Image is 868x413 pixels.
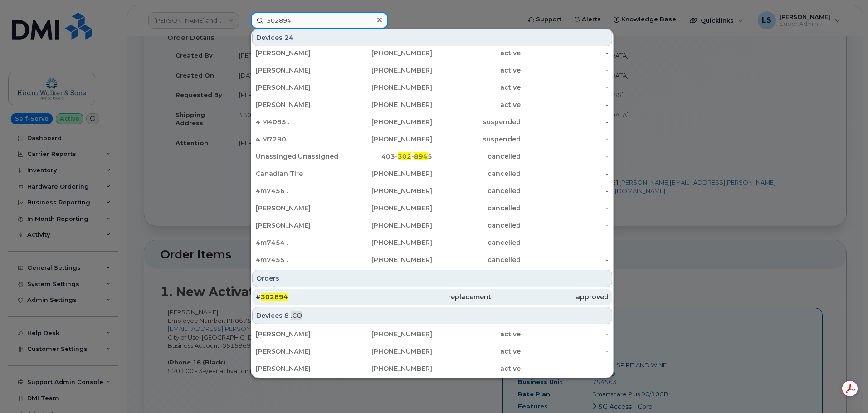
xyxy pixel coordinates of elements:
a: 4m7456 .[PHONE_NUMBER]cancelled- [252,183,612,199]
div: [PHONE_NUMBER] [344,221,433,230]
div: 403- - 5 [344,152,433,161]
span: 302894 [261,293,288,301]
div: cancelled [432,204,521,213]
a: #302894replacementapproved [252,289,612,305]
div: [PHONE_NUMBER] [344,238,433,247]
div: Devices [252,29,612,46]
div: 4 M7290 . [256,135,344,144]
div: [PHONE_NUMBER] [344,117,433,126]
div: - [521,83,609,92]
div: [PHONE_NUMBER] [344,364,433,373]
a: [PERSON_NAME][PHONE_NUMBER]active- [252,326,612,342]
div: [PERSON_NAME] [256,221,344,230]
div: cancelled [432,255,521,264]
div: approved [491,292,609,301]
a: [PERSON_NAME][PHONE_NUMBER]cancelled- [252,217,612,233]
a: Unassinged Unassigned403-302-8945cancelled- [252,148,612,165]
a: Canadian Tire[PHONE_NUMBER]cancelled- [252,165,612,182]
span: 24 [284,33,293,42]
div: - [521,330,609,339]
div: cancelled [432,221,521,230]
div: [PERSON_NAME] [256,100,344,109]
div: [PHONE_NUMBER] [344,330,433,339]
div: 4m7455 . [256,255,344,264]
div: active [432,347,521,356]
div: active [432,49,521,58]
div: - [521,221,609,230]
div: [PERSON_NAME] [256,49,344,58]
div: - [521,347,609,356]
div: - [521,66,609,75]
div: - [521,204,609,213]
div: # [256,292,373,301]
div: Unassinged Unassigned [256,152,344,161]
div: Orders [252,270,612,287]
div: [PERSON_NAME] [256,204,344,213]
div: [PHONE_NUMBER] [344,135,433,144]
div: - [521,364,609,373]
div: - [521,135,609,144]
div: - [521,238,609,247]
div: [PHONE_NUMBER] [344,186,433,195]
input: Find something... [251,12,388,29]
div: [PERSON_NAME] [256,66,344,75]
div: [PERSON_NAME] [256,364,344,373]
div: - [521,100,609,109]
a: [PERSON_NAME][PHONE_NUMBER]active- [252,62,612,78]
div: suspended [432,135,521,144]
div: [PHONE_NUMBER] [344,83,433,92]
div: - [521,117,609,126]
div: [PHONE_NUMBER] [344,255,433,264]
div: 4 M4085 . [256,117,344,126]
div: [PHONE_NUMBER] [344,49,433,58]
span: 894 [414,152,428,160]
div: [PHONE_NUMBER] [344,204,433,213]
div: Canadian Tire [256,169,344,178]
div: - [521,255,609,264]
div: [PHONE_NUMBER] [344,100,433,109]
div: [PERSON_NAME] [256,347,344,356]
a: 4m7454 .[PHONE_NUMBER]cancelled- [252,234,612,251]
div: - [521,49,609,58]
div: cancelled [432,169,521,178]
a: [PERSON_NAME][PHONE_NUMBER]cancelled- [252,200,612,216]
div: Devices [252,307,612,324]
div: - [521,169,609,178]
span: 302 [398,152,411,160]
div: [PERSON_NAME] [256,83,344,92]
div: active [432,66,521,75]
a: 4m7455 .[PHONE_NUMBER]cancelled- [252,252,612,268]
div: 4m7456 . [256,186,344,195]
div: suspended [432,117,521,126]
div: [PHONE_NUMBER] [344,347,433,356]
div: cancelled [432,238,521,247]
div: replacement [373,292,491,301]
span: 8 [284,311,289,320]
div: [PHONE_NUMBER] [344,66,433,75]
a: 4 M4085 .[PHONE_NUMBER]suspended- [252,114,612,130]
a: [PERSON_NAME][PHONE_NUMBER]active- [252,343,612,360]
a: 4 M7290 .[PHONE_NUMBER]suspended- [252,131,612,147]
a: [PERSON_NAME][PHONE_NUMBER]active- [252,79,612,96]
div: 4m7454 . [256,238,344,247]
div: - [521,186,609,195]
div: active [432,100,521,109]
a: [PERSON_NAME][PHONE_NUMBER]active- [252,360,612,377]
div: cancelled [432,186,521,195]
div: active [432,330,521,339]
span: .CO [291,311,302,320]
div: - [521,152,609,161]
a: [PERSON_NAME][PHONE_NUMBER]active- [252,45,612,61]
div: cancelled [432,152,521,161]
div: active [432,83,521,92]
a: [PERSON_NAME][PHONE_NUMBER]active- [252,97,612,113]
div: [PERSON_NAME] [256,330,344,339]
div: [PHONE_NUMBER] [344,169,433,178]
div: active [432,364,521,373]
